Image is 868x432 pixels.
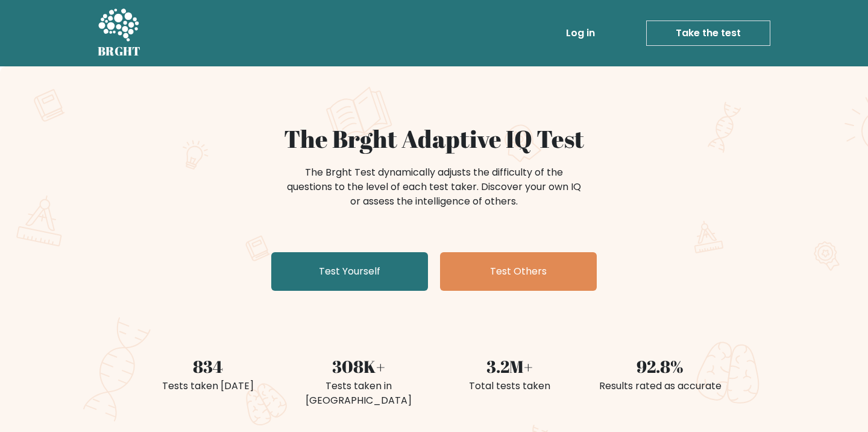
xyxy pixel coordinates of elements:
a: Test Others [440,252,597,291]
a: Test Yourself [271,252,428,291]
h5: BRGHT [98,44,141,59]
a: BRGHT [98,5,141,62]
div: 834 [140,354,276,379]
a: Log in [561,21,600,45]
div: 308K+ [291,354,427,379]
div: Tests taken in [GEOGRAPHIC_DATA] [291,379,427,408]
a: Take the test [646,21,770,46]
h1: The Brght Adaptive IQ Test [140,124,728,153]
div: The Brght Test dynamically adjusts the difficulty of the questions to the level of each test take... [283,165,585,209]
div: Results rated as accurate [592,379,728,393]
div: Tests taken [DATE] [140,379,276,393]
div: 92.8% [592,354,728,379]
div: Total tests taken [441,379,577,393]
div: 3.2M+ [441,354,577,379]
